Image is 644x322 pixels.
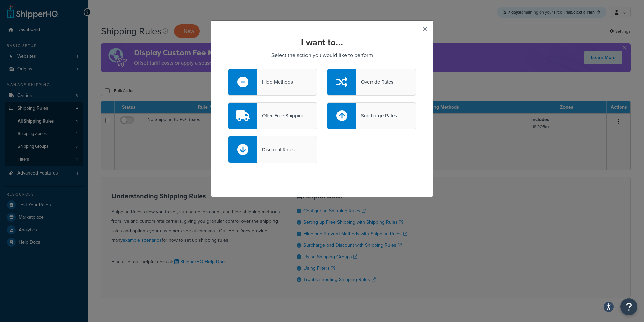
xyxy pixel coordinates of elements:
[620,298,637,315] button: Open Resource Center
[301,36,343,49] strong: I want to...
[257,145,295,154] div: Discount Rates
[257,111,305,120] div: Offer Free Shipping
[257,77,293,87] div: Hide Methods
[356,111,397,120] div: Surcharge Rates
[356,77,393,87] div: Override Rates
[228,51,416,60] p: Select the action you would like to perform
